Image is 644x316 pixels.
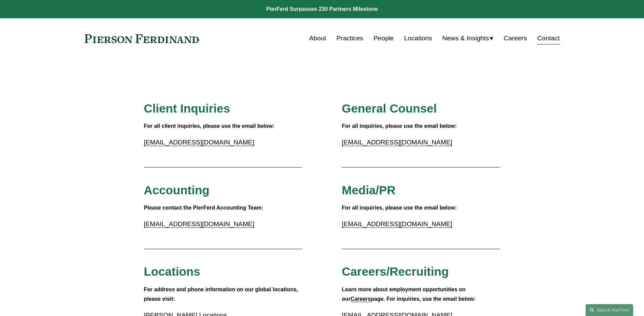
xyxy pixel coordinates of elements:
a: [EMAIL_ADDRESS][DOMAIN_NAME] [144,220,254,228]
span: Client Inquiries [144,102,230,115]
strong: Please contact the PierFerd Accounting Team: [144,205,263,211]
strong: page. For inquiries, use the email below: [371,296,476,302]
a: About [309,32,326,45]
span: Media/PR [342,183,395,197]
strong: For all client inquiries, please use the email below: [144,123,275,129]
span: News & Insights [442,33,489,44]
a: Practices [336,32,363,45]
a: Careers [351,296,371,302]
a: [EMAIL_ADDRESS][DOMAIN_NAME] [144,139,254,146]
a: folder dropdown [442,32,494,45]
a: Search this site [586,304,633,316]
span: Careers/Recruiting [342,265,449,278]
strong: For all inquiries, please use the email below: [342,205,457,211]
a: Locations [404,32,432,45]
a: Careers [504,32,527,45]
a: Contact [537,32,559,45]
span: Accounting [144,183,210,197]
a: [EMAIL_ADDRESS][DOMAIN_NAME] [342,220,452,228]
span: Locations [144,265,200,278]
strong: Learn more about employment opportunities on our [342,287,467,302]
strong: For all inquiries, please use the email below: [342,123,457,129]
span: General Counsel [342,102,437,115]
a: [EMAIL_ADDRESS][DOMAIN_NAME] [342,139,452,146]
a: People [373,32,394,45]
strong: For address and phone information on our global locations, please visit: [144,287,300,302]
